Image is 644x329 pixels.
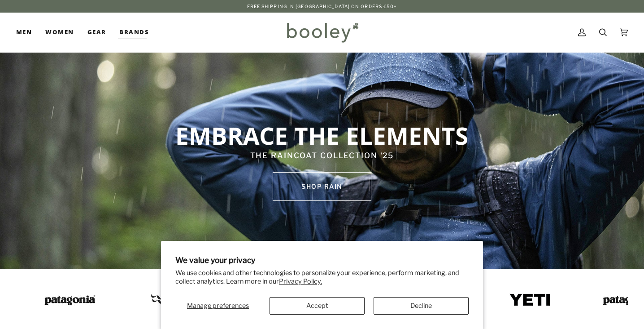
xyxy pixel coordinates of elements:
a: Brands [113,13,156,52]
a: Men [16,13,39,52]
button: Accept [270,297,365,315]
span: Men [16,28,32,37]
span: Brands [119,28,149,37]
span: Women [45,28,74,37]
button: Manage preferences [175,297,261,315]
p: Free Shipping in [GEOGRAPHIC_DATA] on Orders €50+ [247,3,397,10]
span: Manage preferences [187,302,249,310]
a: SHOP rain [273,172,371,201]
a: Privacy Policy. [279,277,322,285]
button: Decline [374,297,469,315]
a: Women [39,13,80,52]
p: THE RAINCOAT COLLECTION '25 [134,150,510,162]
p: EMBRACE THE ELEMENTS [134,120,510,150]
a: Gear [81,13,113,52]
img: Booley [283,19,361,45]
p: We use cookies and other technologies to personalize your experience, perform marketing, and coll... [175,269,469,286]
h2: We value your privacy [175,255,469,265]
span: Gear [87,28,106,37]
